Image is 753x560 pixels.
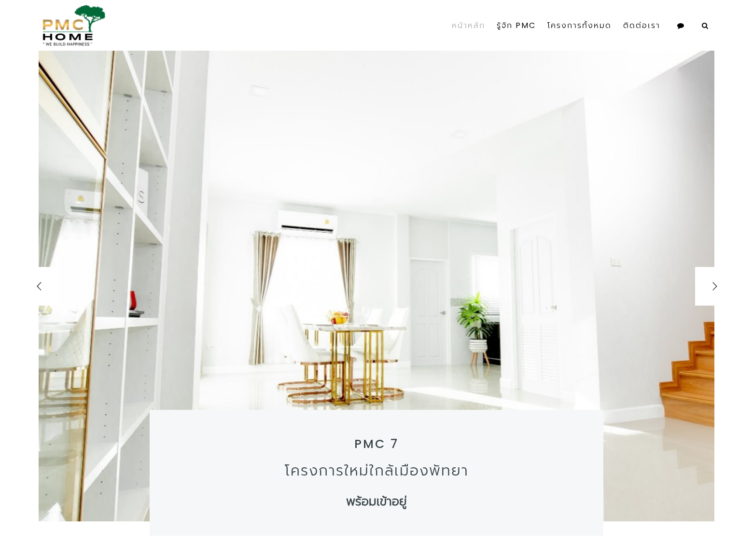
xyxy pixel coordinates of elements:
[354,436,399,452] div: PMC 7
[39,5,106,46] img: pmc-logo
[446,4,491,47] a: หน้าหลัก
[542,4,617,47] a: โครงการทั้งหมด
[346,494,407,509] div: พร้อมเข้าอยู่
[617,4,666,47] a: ติดต่อเรา
[220,462,533,479] div: โครงการใหม่ใกล้เมืองพัทยา
[491,4,542,47] a: รู้จัก PMC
